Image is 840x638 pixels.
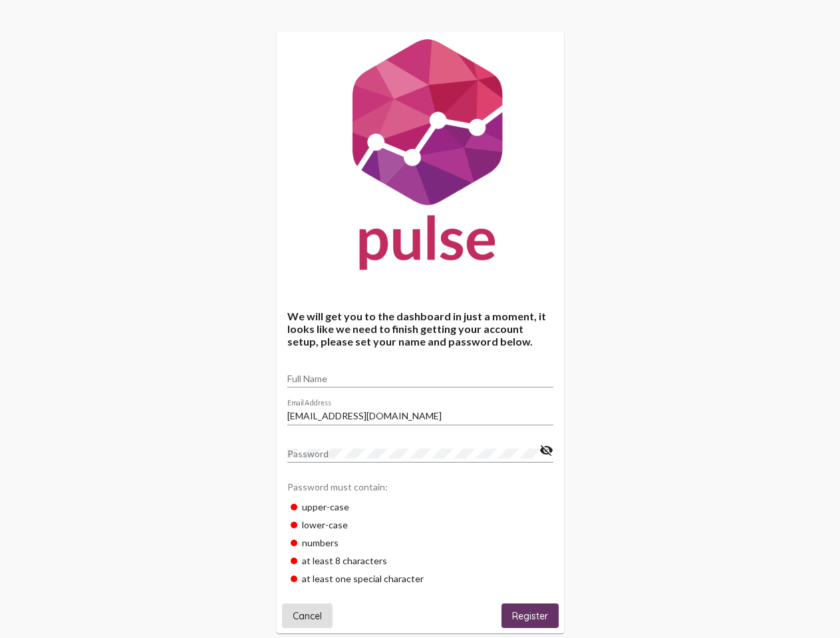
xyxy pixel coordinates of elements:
[512,610,548,622] span: Register
[287,552,553,570] div: at least 8 characters
[287,570,553,587] div: at least one special character
[287,516,553,534] div: lower-case
[277,32,564,283] img: Pulse For Good Logo
[501,603,559,628] button: Register
[282,603,333,628] button: Cancel
[539,443,553,459] mat-icon: visibility_off
[287,475,553,498] div: Password must contain:
[287,498,553,516] div: upper-case
[293,610,322,622] span: Cancel
[287,310,553,348] h4: We will get you to the dashboard in just a moment, it looks like we need to finish getting your a...
[287,534,553,552] div: numbers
